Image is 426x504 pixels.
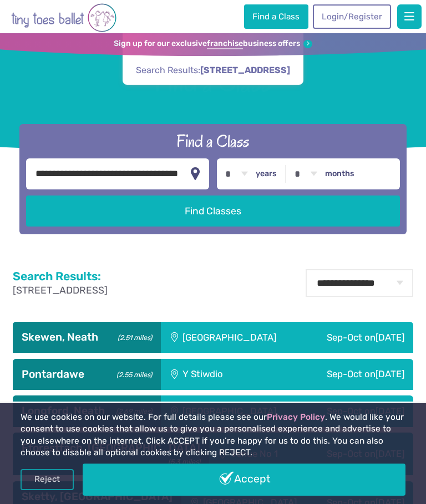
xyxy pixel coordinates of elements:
span: Find a Class [14,65,412,98]
img: tiny toes ballet [11,2,116,33]
div: Y Stiwdio [161,359,268,390]
label: years [256,169,277,179]
a: Privacy Policy [267,412,325,422]
div: [GEOGRAPHIC_DATA] [161,322,303,353]
p: We use cookies on our website. For full details please see our . We would like your consent to us... [21,412,405,459]
a: Accept [83,464,405,496]
strong: [STREET_ADDRESS] [200,65,290,75]
p: [STREET_ADDRESS] [13,284,108,297]
div: Sep-Oct on [268,359,413,390]
h2: Find a Class [26,130,399,152]
div: [GEOGRAPHIC_DATA] [161,395,303,426]
h2: Search Results: [13,269,108,284]
h3: Pontardawe [22,368,152,381]
span: [DATE] [376,332,404,343]
label: months [325,169,354,179]
small: (2.51 miles) [114,331,152,342]
small: (2.55 miles) [113,368,152,379]
span: [DATE] [376,368,404,379]
a: Login/Register [313,4,390,29]
a: Reject [21,469,74,490]
div: Sep-Oct on [303,322,413,353]
div: Search Results: [123,33,303,85]
a: Find a Class [244,4,308,29]
a: Sign up for our exclusivefranchisebusiness offers [114,39,312,49]
div: Sep-Oct on [303,395,413,426]
button: Find Classes [26,196,399,227]
strong: franchise [207,39,243,49]
h3: Skewen, Neath [22,331,152,344]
